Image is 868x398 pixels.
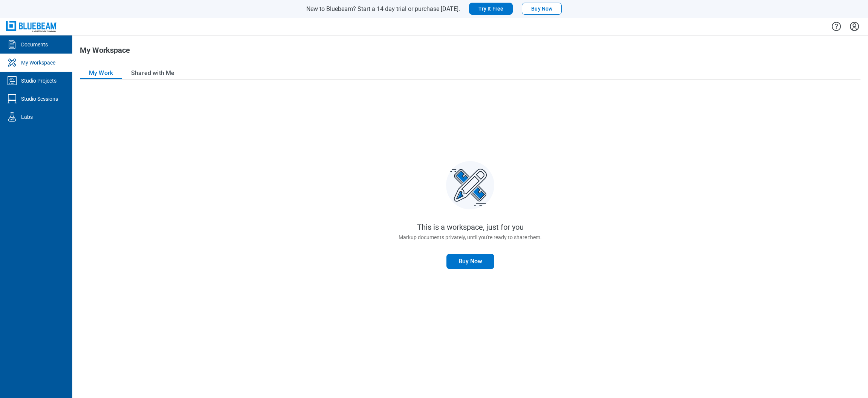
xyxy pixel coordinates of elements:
button: Settings [848,20,860,33]
div: Studio Sessions [21,95,58,103]
svg: My Workspace [6,57,18,69]
a: Buy Now [446,254,494,269]
button: Shared with Me [122,67,183,79]
img: Bluebeam, Inc. [6,21,57,32]
svg: Documents [6,38,18,51]
span: New to Bluebeam? Start a 14 day trial or purchase [DATE]. [306,5,460,12]
svg: Labs [6,111,18,123]
button: My Work [80,67,122,79]
p: This is a workspace, just for you [417,223,524,231]
div: My Workspace [21,59,55,66]
div: Documents [21,41,48,48]
svg: Studio Sessions [6,93,18,105]
div: Labs [21,113,33,121]
button: Try It Free [469,3,513,15]
h1: My Workspace [80,46,130,58]
button: Buy Now [522,3,562,15]
div: Studio Projects [21,77,57,85]
svg: Studio Projects [6,75,18,87]
p: Markup documents privately, until you're ready to share them. [399,234,542,246]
